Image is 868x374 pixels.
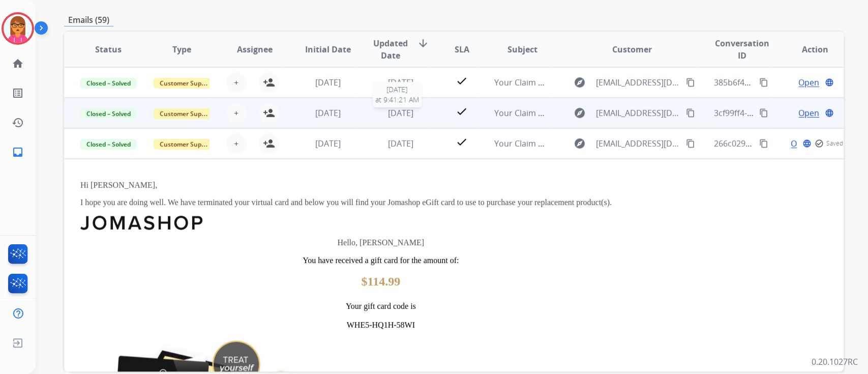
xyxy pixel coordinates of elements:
[596,76,680,89] span: [EMAIL_ADDRESS][DOMAIN_NAME]
[770,32,844,67] th: Action
[80,301,681,312] p: Your gift card code is
[226,103,247,123] button: +
[226,133,247,154] button: +
[80,216,202,230] img: Jomashop
[456,105,468,118] mat-icon: check
[375,84,419,95] span: [DATE]
[686,108,695,118] mat-icon: content_copy
[80,181,681,190] p: Hi [PERSON_NAME],
[507,43,537,55] span: Subject
[80,78,137,89] span: Closed – Solved
[95,43,122,55] span: Status
[417,37,429,49] mat-icon: arrow_downward
[80,238,681,247] p: Hello, [PERSON_NAME]
[815,139,824,148] mat-icon: check_circle_outline
[798,76,819,89] span: Open
[64,14,113,26] p: Emails (59)
[375,95,419,105] span: at 9:41:21 AM
[80,198,681,207] p: I hope you are doing well. We have terminated your virtual card and below you will find your Joma...
[305,43,350,55] span: Initial Date
[80,108,137,119] span: Closed – Solved
[12,146,24,158] mat-icon: inbox
[226,72,247,93] button: +
[574,76,586,89] mat-icon: explore
[315,107,340,119] span: [DATE]
[825,108,834,118] mat-icon: language
[713,107,866,119] span: 3cf99ff4-04e7-496c-bdb5-d0784ebbe06c
[367,275,400,288] a: 114.99
[388,138,413,149] span: [DATE]
[596,107,680,119] span: [EMAIL_ADDRESS][DOMAIN_NAME]
[237,43,273,55] span: Assignee
[234,107,238,119] span: +
[826,139,843,148] span: Saved
[12,87,24,99] mat-icon: list_alt
[759,139,768,148] mat-icon: content_copy
[798,107,819,119] span: Open
[494,138,583,149] span: Your Claim with Extend
[686,139,695,148] mat-icon: content_copy
[388,107,413,119] span: [DATE]
[154,78,220,89] span: Customer Support
[4,14,32,43] img: avatar
[802,139,812,148] mat-icon: language
[574,107,586,119] mat-icon: explore
[759,78,768,87] mat-icon: content_copy
[154,139,220,150] span: Customer Support
[713,37,770,62] span: Conversation ID
[12,57,24,70] mat-icon: home
[263,107,275,119] mat-icon: person_add
[80,255,681,266] p: You have received a gift card for the amount of:
[456,75,468,87] mat-icon: check
[596,137,680,150] span: [EMAIL_ADDRESS][DOMAIN_NAME]
[388,77,413,88] span: [DATE]
[759,108,768,118] mat-icon: content_copy
[80,320,681,331] p: WHE5-HQ1H-58WI
[234,76,238,89] span: +
[234,137,238,150] span: +
[80,139,137,150] span: Closed – Solved
[315,138,340,149] span: [DATE]
[373,37,409,62] span: Updated Date
[154,108,220,119] span: Customer Support
[263,76,275,89] mat-icon: person_add
[791,137,812,150] span: Open
[172,43,191,55] span: Type
[574,137,586,150] mat-icon: explore
[494,107,583,119] span: Your Claim with Extend
[494,77,583,88] span: Your Claim with Extend
[686,78,695,87] mat-icon: content_copy
[456,136,468,148] mat-icon: check
[454,43,469,55] span: SLA
[825,78,834,87] mat-icon: language
[612,43,652,55] span: Customer
[315,77,340,88] span: [DATE]
[12,117,24,129] mat-icon: history
[263,137,275,150] mat-icon: person_add
[713,138,867,149] span: 266c029f-a215-47e6-94c0-6e26d8857796
[812,356,858,368] p: 0.20.1027RC
[361,275,367,288] strong: $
